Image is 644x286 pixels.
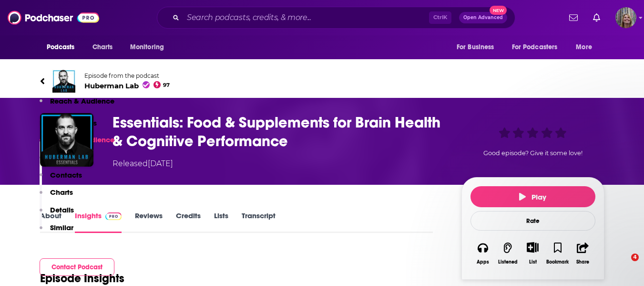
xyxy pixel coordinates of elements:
[459,12,507,23] button: Open AdvancedNew
[512,41,558,54] span: For Podcasters
[615,7,636,28] img: User Profile
[589,10,604,26] a: Show notifications dropdown
[123,38,176,56] button: open menu
[8,9,99,27] img: Podchaser - Follow, Share and Rate Podcasts
[112,113,446,150] h3: Essentials: Food & Supplements for Brain Health & Cognitive Performance
[470,236,495,271] button: Apps
[545,236,570,271] button: Bookmark
[52,70,75,93] img: Huberman Lab
[40,223,73,241] button: Similar
[429,11,451,24] span: Ctrl K
[176,211,201,233] a: Credits
[214,211,228,233] a: Lists
[576,259,589,265] div: Share
[498,259,518,265] div: Listened
[615,7,636,28] button: Show profile menu
[457,41,494,54] span: For Business
[477,259,489,265] div: Apps
[546,259,569,265] div: Bookmark
[157,7,515,29] div: Search podcasts, credits, & more...
[612,254,634,276] iframe: Intercom live chat
[506,38,572,56] button: open menu
[565,10,582,26] a: Show notifications dropdown
[92,41,113,54] span: Charts
[130,41,164,54] span: Monitoring
[529,259,537,265] div: List
[631,254,639,261] span: 4
[47,41,75,54] span: Podcasts
[84,72,170,79] span: Episode from the podcast
[40,205,74,223] button: Details
[490,6,507,15] span: New
[40,70,604,93] a: Huberman LabEpisode from the podcastHuberman Lab97
[570,236,595,271] button: Share
[40,258,114,276] button: Contact Podcast
[50,205,74,214] p: Details
[495,236,520,271] button: Listened
[576,41,592,54] span: More
[135,211,163,233] a: Reviews
[463,15,503,20] span: Open Advanced
[40,271,124,286] h1: Episode Insights
[112,158,173,169] div: Released [DATE]
[163,83,170,87] span: 97
[615,7,636,28] span: Logged in as CGorges
[520,236,545,271] div: Show More ButtonList
[86,38,119,56] a: Charts
[242,211,276,233] a: Transcript
[50,223,73,232] p: Similar
[569,38,604,56] button: open menu
[40,38,87,56] button: open menu
[183,10,429,25] input: Search podcasts, credits, & more...
[84,81,170,90] span: Huberman Lab
[40,113,93,167] img: Essentials: Food & Supplements for Brain Health & Cognitive Performance
[450,38,506,56] button: open menu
